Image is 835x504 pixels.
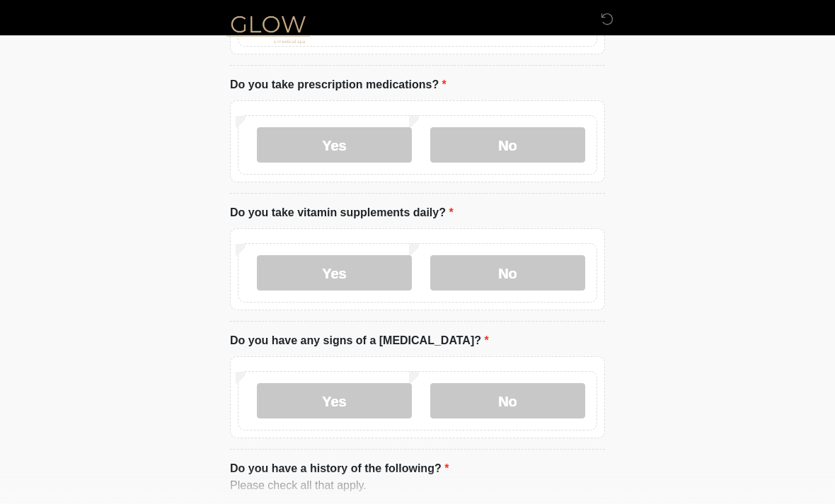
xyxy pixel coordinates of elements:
label: No [430,383,585,418]
label: Do you take vitamin supplements daily? [230,204,454,221]
label: Yes [257,255,412,291]
div: Please check all that apply. [230,477,605,494]
img: Glow Medical Spa Logo [216,11,321,47]
label: Yes [257,127,412,163]
label: No [430,255,585,291]
label: Do you have a history of the following? [230,460,449,477]
label: Do you have any signs of a [MEDICAL_DATA]? [230,332,489,349]
label: Do you take prescription medications? [230,76,447,93]
label: No [430,127,585,163]
label: Yes [257,383,412,418]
